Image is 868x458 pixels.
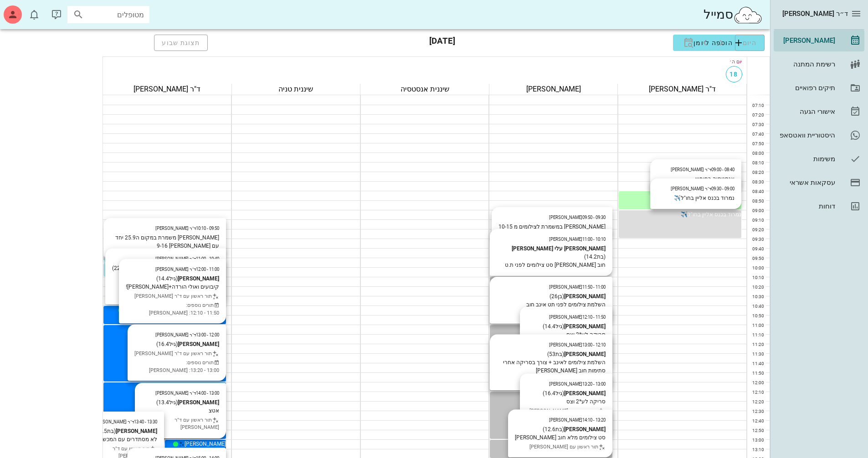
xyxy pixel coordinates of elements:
[724,57,747,66] div: יום ה׳
[735,35,765,51] button: היום
[103,84,231,95] div: ד"ר [PERSON_NAME]
[429,35,455,51] h3: [DATE]
[93,419,134,424] span: ד"ר [PERSON_NAME]
[527,407,606,415] div: תור ראשון עם [PERSON_NAME]
[549,237,582,242] span: [PERSON_NAME]
[112,290,219,298] div: עזרה ראשונה
[156,399,178,406] span: (גיל )
[671,167,711,172] span: ד"ר [PERSON_NAME]
[747,150,766,157] div: 08:00
[28,9,32,13] span: תג
[747,417,766,424] div: 12:40
[747,188,766,195] div: 08:40
[551,293,558,300] span: 26
[747,303,766,310] div: 10:40
[726,66,742,82] button: 18
[586,254,597,260] span: 14.2
[134,350,219,357] div: תור ראשון עם ד"ר [PERSON_NAME]
[549,215,606,220] small: 09:30 - 09:50
[564,323,606,329] strong: [PERSON_NAME]
[774,77,864,99] a: תיקים רפואיים
[543,323,564,329] span: (גיל )
[527,397,606,405] div: סריקה לע*2 וצס
[156,275,178,281] span: (גיל )
[549,351,555,357] span: 53
[747,370,766,377] div: 11:50
[549,342,606,347] small: 12:10 - 13:00
[543,426,564,432] span: (בת )
[162,39,200,46] span: תצוגת שבוע
[126,302,219,317] div: תורים נוספים:
[671,186,734,191] small: 09:00 - 09:30
[142,417,219,432] div: תור ראשון עם ד"ר [PERSON_NAME]
[155,332,219,337] small: 12:00 - 13:00
[112,272,219,280] div: החזרת ציין עזרה ראשונה
[544,323,555,329] span: 14.4
[549,285,582,290] span: [PERSON_NAME]
[747,112,766,118] div: 07:20
[782,10,848,18] span: ד״ר [PERSON_NAME]
[777,84,835,92] div: תיקים רפואיים
[134,359,219,374] div: תורים נוספים:
[155,266,196,271] span: ד"ר [PERSON_NAME]
[747,217,766,224] div: 09:10
[747,236,766,243] div: 09:30
[743,39,757,46] span: היום
[747,226,766,233] div: 09:20
[618,84,746,95] div: ד"ר [PERSON_NAME]
[98,428,116,434] span: (בת )
[93,419,157,424] small: 13:30 - 13:40
[515,433,606,441] div: סט צילומים מלא חוב [PERSON_NAME]
[747,131,766,137] div: 07:40
[154,35,208,51] button: תצוגת שבוע
[178,341,219,347] strong: [PERSON_NAME]
[515,443,606,451] div: תור ראשון עם [PERSON_NAME]
[155,332,196,337] span: ד"ר [PERSON_NAME]
[549,285,606,290] small: 11:00 - 11:50
[747,159,766,166] div: 08:10
[747,121,766,128] div: 07:30
[544,426,555,432] span: 12.6
[777,155,835,163] div: משימות
[112,282,219,290] div: תור ראשון עם ד"ר [PERSON_NAME]
[155,226,196,231] span: ד"ר [PERSON_NAME]
[671,186,711,191] span: ד"ר [PERSON_NAME]
[549,314,606,319] small: 11:50 - 12:10
[747,437,766,443] div: 13:00
[134,366,219,374] li: 13:00 - 13:20: [PERSON_NAME]
[747,265,766,271] div: 10:00
[232,84,360,95] div: שיננית טניה
[126,309,219,317] li: 11:50 - 12:10: [PERSON_NAME]
[155,391,219,396] small: 13:00 - 14:00
[158,341,169,347] span: 16.4
[747,398,766,405] div: 12:20
[777,132,835,139] div: היסטוריית וואטסאפ
[549,417,582,422] span: [PERSON_NAME]
[489,84,618,95] div: [PERSON_NAME]
[178,399,219,406] strong: [PERSON_NAME]
[657,175,734,183] div: אנסטסיה בחופש
[747,178,766,185] div: 08:30
[777,61,835,68] div: רשימת המתנה
[527,330,606,338] div: סריקה לע*2 וצס
[547,351,564,357] span: (בת )
[777,37,835,44] div: [PERSON_NAME]
[126,292,219,300] div: תור ראשון עם ד"ר [PERSON_NAME]
[774,30,864,51] a: [PERSON_NAME]
[512,245,606,252] strong: [PERSON_NAME] עלי [PERSON_NAME]
[549,381,606,386] small: 13:00 - 13:20
[747,360,766,367] div: 11:40
[747,427,766,434] div: 12:50
[774,53,864,75] a: רשימת המתנה
[564,351,606,357] strong: [PERSON_NAME]
[704,5,763,25] div: סמייל
[544,390,555,396] span: 16.4
[110,234,219,250] div: [PERSON_NAME] משמרת במקום ה25.9 יחד עם [PERSON_NAME] 9-16
[185,441,226,447] span: [PERSON_NAME]
[777,108,835,115] div: אישורי הגעה
[747,102,766,109] div: 07:10
[498,223,606,231] div: [PERSON_NAME] במשמרת לצילומים מ 10-15
[747,341,766,348] div: 11:20
[550,293,564,300] span: (בן )
[747,255,766,262] div: 09:50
